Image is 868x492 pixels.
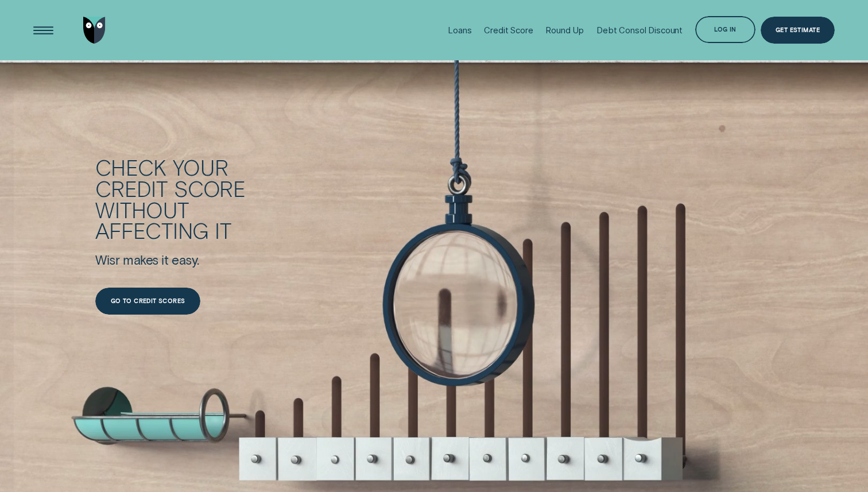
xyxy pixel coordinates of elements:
[174,178,246,199] div: score
[448,25,471,36] div: Loans
[95,178,167,199] div: credit
[545,25,584,36] div: Round Up
[484,25,533,36] div: Credit Score
[83,17,106,44] img: Wisr
[173,157,228,178] div: your
[596,25,683,36] div: Debt Consol Discount
[95,199,188,220] div: without
[95,251,119,268] div: Wisr
[123,251,158,268] div: makes
[761,17,835,44] a: Get Estimate
[215,220,231,241] div: it
[695,16,755,43] button: Log in
[95,288,200,315] a: Go to credit scores
[95,220,208,241] div: affecting
[161,251,168,268] div: it
[30,17,57,44] button: Open Menu
[95,157,166,178] div: Check
[172,251,199,268] div: easy.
